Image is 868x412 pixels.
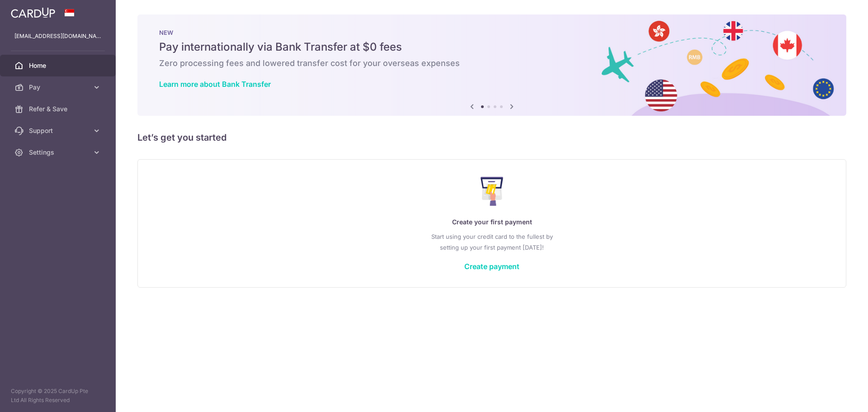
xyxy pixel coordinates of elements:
span: Refer & Save [29,104,89,114]
img: Bank transfer banner [137,14,846,116]
span: Support [29,126,89,135]
h5: Let’s get you started [137,130,846,145]
p: Start using your credit card to the fullest by setting up your first payment [DATE]! [156,231,828,253]
p: [EMAIL_ADDRESS][DOMAIN_NAME] [14,32,101,41]
a: Create payment [464,262,519,271]
span: Home [29,61,89,70]
img: Make Payment [481,177,504,206]
h6: Zero processing fees and lowered transfer cost for your overseas expenses [159,58,825,69]
p: NEW [159,29,825,36]
p: Create your first payment [156,217,828,227]
a: Learn more about Bank Transfer [159,80,271,89]
img: CardUp [11,7,55,18]
h5: Pay internationally via Bank Transfer at $0 fees [159,40,825,54]
span: Pay [29,83,89,92]
span: Settings [29,148,89,157]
